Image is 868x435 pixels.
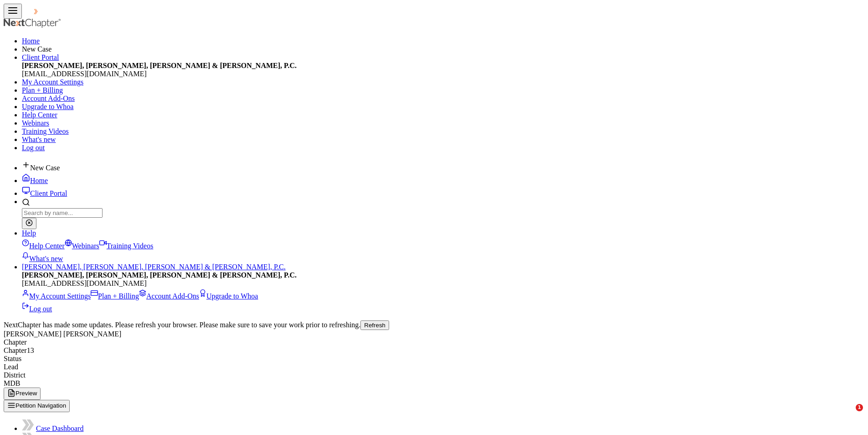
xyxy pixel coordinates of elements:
[22,189,67,197] a: Client Portal
[22,279,147,287] span: [EMAIL_ADDRESS][DOMAIN_NAME]
[22,177,48,184] a: Home
[199,292,258,300] a: Upgrade to Whoa
[22,271,864,313] div: [PERSON_NAME], [PERSON_NAME], [PERSON_NAME] & [PERSON_NAME], P.C.
[22,53,59,61] a: Client Portal
[22,263,286,271] a: [PERSON_NAME], [PERSON_NAME], [PERSON_NAME] & [PERSON_NAME], P.C.
[4,321,360,329] span: NextChapter has made some updates. Please refresh your browser. Please make sure to save your wor...
[36,425,83,432] a: Case Dashboard
[837,404,859,426] iframe: Intercom live chat
[22,94,75,102] a: Account Add-Ons
[4,19,62,28] img: NextChapter
[139,292,199,300] a: Account Add-Ons
[22,242,65,250] a: Help Center
[4,400,70,412] button: Petition Navigation
[4,338,864,346] div: Chapter
[22,78,83,86] a: My Account Settings
[4,355,864,363] div: Status
[22,144,45,152] a: Log out
[4,371,864,379] div: District
[22,103,73,110] a: Upgrade to Whoa
[22,111,57,119] a: Help Center
[99,242,154,250] a: Training Videos
[22,70,147,78] span: [EMAIL_ADDRESS][DOMAIN_NAME]
[22,45,51,53] span: New Case
[22,271,297,279] strong: [PERSON_NAME], [PERSON_NAME], [PERSON_NAME] & [PERSON_NAME], P.C.
[22,255,63,262] a: What's new
[22,86,63,94] a: Plan + Billing
[22,127,69,135] a: Training Videos
[22,119,49,127] a: Webinars
[4,379,864,388] div: MDB
[22,7,80,16] img: NextChapter
[4,388,41,400] button: Preview
[4,330,121,338] span: [PERSON_NAME] [PERSON_NAME]
[65,242,99,250] a: Webinars
[30,164,60,172] span: New Case
[360,320,389,330] button: Refresh
[856,404,863,411] span: 1
[22,136,56,143] a: What's new
[4,363,864,371] div: Lead
[22,237,864,263] div: Help
[22,305,52,313] a: Log out
[22,229,36,237] a: Help
[91,292,139,300] a: Plan + Billing
[4,346,864,355] div: Chapter
[27,346,34,354] span: 13
[22,208,103,218] input: Search by name...
[22,62,297,69] strong: [PERSON_NAME], [PERSON_NAME], [PERSON_NAME] & [PERSON_NAME], P.C.
[22,37,40,45] a: Home
[22,292,91,300] a: My Account Settings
